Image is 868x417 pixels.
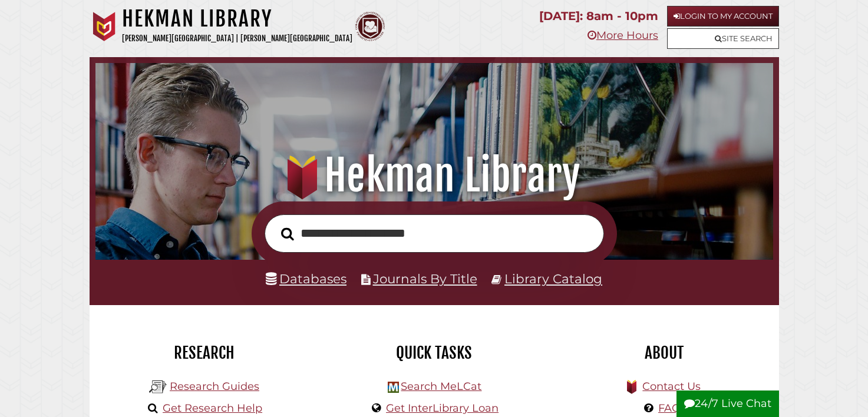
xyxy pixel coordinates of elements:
[386,402,499,415] a: Get InterLibrary Loan
[90,12,119,41] img: Calvin University
[170,380,259,393] a: Research Guides
[388,382,399,393] img: Hekman Library Logo
[98,343,311,363] h2: Research
[149,378,167,396] img: Hekman Library Logo
[373,271,477,286] a: Journals By Title
[558,343,770,363] h2: About
[275,224,300,244] button: Search
[667,6,779,27] a: Login to My Account
[658,402,686,415] a: FAQs
[281,227,294,241] i: Search
[504,271,602,286] a: Library Catalog
[539,6,658,27] p: [DATE]: 8am - 10pm
[266,271,346,286] a: Databases
[642,380,701,393] a: Contact Us
[108,150,760,201] h1: Hekman Library
[667,28,779,49] a: Site Search
[328,343,540,363] h2: Quick Tasks
[588,29,658,42] a: More Hours
[122,6,352,32] h1: Hekman Library
[401,380,481,393] a: Search MeLCat
[122,32,352,45] p: [PERSON_NAME][GEOGRAPHIC_DATA] | [PERSON_NAME][GEOGRAPHIC_DATA]
[355,12,385,41] img: Calvin Theological Seminary
[163,402,262,415] a: Get Research Help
